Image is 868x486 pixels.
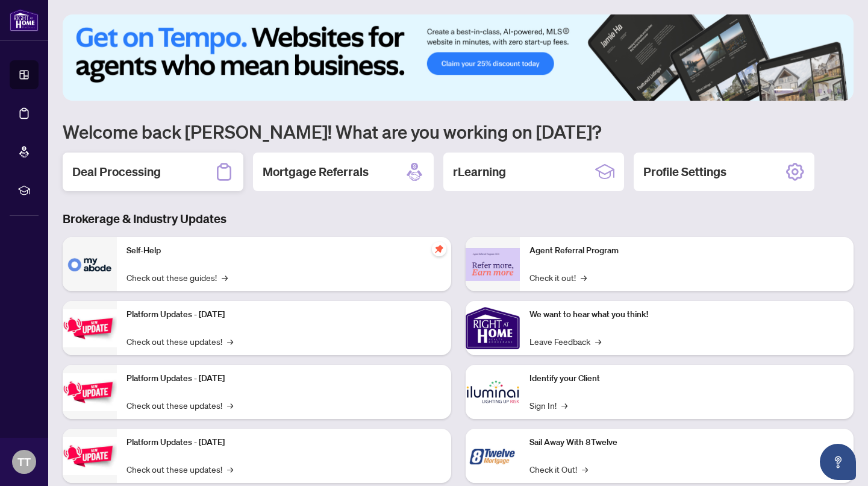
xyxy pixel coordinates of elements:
[643,163,726,180] h2: Profile Settings
[72,163,161,180] h2: Deal Processing
[126,462,233,476] a: Check out these updates!→
[63,437,117,475] img: Platform Updates - June 23, 2025
[529,462,588,476] a: Check it Out!→
[808,89,813,93] button: 3
[529,271,587,284] a: Check it out!→
[529,308,845,321] p: We want to hear what you think!
[63,237,117,291] img: Self-Help
[10,9,39,31] img: logo
[466,301,520,355] img: We want to hear what you think!
[126,372,442,385] p: Platform Updates - [DATE]
[581,271,587,284] span: →
[582,462,588,476] span: →
[466,429,520,483] img: Sail Away With 8Twelve
[529,399,567,412] a: Sign In!→
[837,89,841,93] button: 6
[820,444,856,480] button: Open asap
[561,399,567,412] span: →
[126,244,442,257] p: Self-Help
[17,453,31,470] span: TT
[827,89,832,93] button: 5
[126,399,233,412] a: Check out these updates!→
[63,309,117,347] img: Platform Updates - July 21, 2025
[126,308,442,321] p: Platform Updates - [DATE]
[227,462,233,476] span: →
[126,335,233,348] a: Check out these updates!→
[432,242,446,256] span: pushpin
[529,335,601,348] a: Leave Feedback→
[227,335,233,348] span: →
[126,436,442,449] p: Platform Updates - [DATE]
[63,373,117,411] img: Platform Updates - July 8, 2025
[263,163,369,180] h2: Mortgage Referrals
[529,244,845,257] p: Agent Referral Program
[126,271,228,284] a: Check out these guides!→
[774,89,793,93] button: 1
[529,372,845,385] p: Identify your Client
[63,14,854,101] img: Slide 0
[817,89,822,93] button: 4
[529,436,845,449] p: Sail Away With 8Twelve
[63,120,854,143] h1: Welcome back [PERSON_NAME]! What are you working on [DATE]?
[798,89,803,93] button: 2
[453,163,506,180] h2: rLearning
[466,248,520,281] img: Agent Referral Program
[227,399,233,412] span: →
[466,365,520,419] img: Identify your Client
[222,271,228,284] span: →
[63,210,854,227] h3: Brokerage & Industry Updates
[595,335,601,348] span: →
